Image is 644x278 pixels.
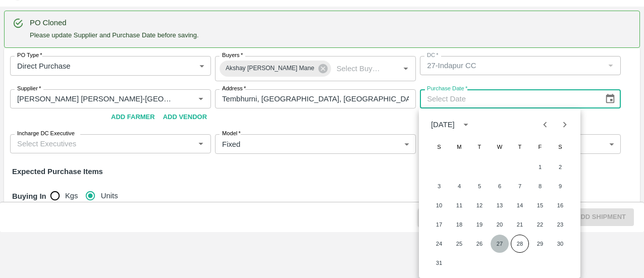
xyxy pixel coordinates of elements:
[220,63,320,74] span: Akshay [PERSON_NAME] Mane
[222,85,246,93] label: Address
[491,235,509,253] button: 27
[551,137,569,157] span: Saturday
[17,130,75,138] label: Incharge DC Executive
[13,92,178,105] input: Select Supplier
[333,62,383,75] input: Select Buyers
[423,59,601,72] input: No DCs available for selected entity
[194,92,207,105] button: Open
[531,137,549,157] span: Friday
[531,177,549,195] button: 8
[511,235,529,253] button: 28
[17,51,42,60] label: PO Type
[430,196,448,214] button: 10
[601,89,620,108] button: Choose date
[431,119,455,130] div: [DATE]
[491,137,509,157] span: Wednesday
[531,235,549,253] button: 29
[430,254,448,272] button: 31
[17,85,41,93] label: Supplier
[101,190,118,201] span: Units
[551,235,569,253] button: 30
[470,196,489,214] button: 12
[222,130,241,138] label: Model
[470,177,489,195] button: 5
[551,177,569,195] button: 9
[430,177,448,195] button: 3
[458,117,474,133] button: calendar view is open, switch to year view
[220,61,331,77] div: Akshay [PERSON_NAME] Mane
[222,139,240,150] p: Fixed
[30,14,199,44] div: Please update Supplier and Purchase Date before saving.
[491,196,509,214] button: 13
[551,215,569,234] button: 23
[17,61,71,72] p: Direct Purchase
[159,108,211,126] button: Add Vendor
[470,235,489,253] button: 26
[65,190,78,201] span: Kgs
[551,158,569,176] button: 2
[531,158,549,176] button: 1
[418,208,461,226] button: Cancel
[531,215,549,234] button: 22
[450,235,468,253] button: 25
[215,89,416,108] input: Address
[555,115,574,134] button: Next month
[194,137,207,150] button: Open
[470,137,489,157] span: Tuesday
[511,137,529,157] span: Thursday
[399,62,412,75] button: Open
[511,177,529,195] button: 7
[450,177,468,195] button: 4
[12,168,103,176] strong: Expected Purchase Items
[430,137,448,157] span: Sunday
[30,17,199,28] div: PO Cloned
[491,215,509,234] button: 20
[531,196,549,214] button: 15
[511,196,529,214] button: 14
[50,186,126,206] div: buying_in
[450,196,468,214] button: 11
[427,85,467,93] label: Purchase Date
[491,177,509,195] button: 6
[551,196,569,214] button: 16
[430,215,448,234] button: 17
[535,115,555,134] button: Previous month
[470,215,489,234] button: 19
[450,215,468,234] button: 18
[427,51,439,60] label: DC
[222,51,243,60] label: Buyers
[511,215,529,234] button: 21
[450,137,468,157] span: Monday
[13,137,191,150] input: Select Executives
[420,89,597,108] input: Select Date
[8,186,50,207] h6: Buying In
[107,108,159,126] button: Add Farmer
[430,235,448,253] button: 24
